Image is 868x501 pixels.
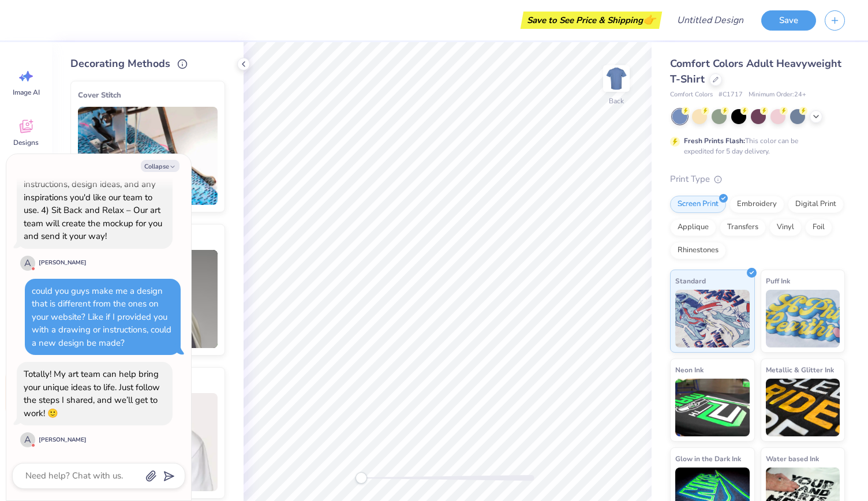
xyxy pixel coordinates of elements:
[766,453,819,465] span: Water based Ink
[761,10,816,31] button: Save
[766,364,834,376] span: Metallic & Glitter Ink
[720,219,766,236] div: Transfers
[675,379,750,436] img: Neon Ink
[670,219,716,236] div: Applique
[675,290,750,347] img: Standard
[78,107,218,205] img: Cover Stitch
[670,173,845,186] div: Print Type
[643,13,656,27] span: 👉
[20,432,35,447] div: A
[788,196,844,213] div: Digital Print
[670,57,841,86] span: Comfort Colors Adult Heavyweight T-Shirt
[805,219,832,236] div: Foil
[719,90,743,100] span: # C1717
[523,12,659,29] div: Save to See Price & Shipping
[675,275,706,287] span: Standard
[766,275,790,287] span: Puff Ink
[20,256,35,271] div: A
[668,9,753,32] input: Untitled Design
[605,67,628,90] img: Back
[13,138,39,147] span: Designs
[356,472,367,484] div: Accessibility label
[609,96,624,106] div: Back
[766,290,840,347] img: Puff Ink
[684,136,826,156] div: This color can be expedited for 5 day delivery.
[670,196,726,213] div: Screen Print
[684,136,745,145] strong: Fresh Prints Flash:
[39,436,87,444] div: [PERSON_NAME]
[749,90,806,100] span: Minimum Order: 24 +
[670,242,726,259] div: Rhinestones
[24,368,160,419] div: Totally! My art team can help bring your unique ideas to life. Just follow the steps I shared, an...
[729,196,784,213] div: Embroidery
[769,219,802,236] div: Vinyl
[32,285,171,349] div: could you guys make me a design that is different from the ones on your website? Like if I provid...
[39,259,87,267] div: [PERSON_NAME]
[141,160,179,172] button: Collapse
[675,453,741,465] span: Glow in the Dark Ink
[766,379,840,436] img: Metallic & Glitter Ink
[70,56,225,72] div: Decorating Methods
[78,88,218,102] div: Cover Stitch
[13,88,40,97] span: Image AI
[675,364,704,376] span: Neon Ink
[670,90,713,100] span: Comfort Colors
